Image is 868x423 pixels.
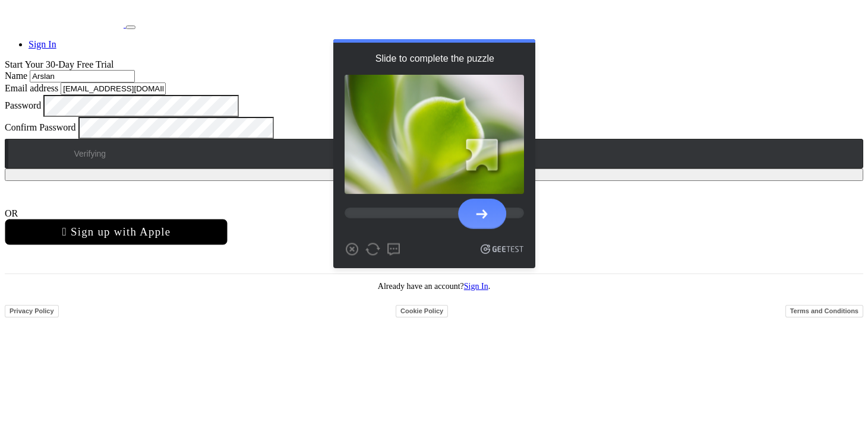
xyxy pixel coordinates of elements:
[29,39,56,49] a: Sign In
[5,168,863,181] button: Create Account
[5,273,863,291] div: Already have an account? .
[396,305,448,318] a: Cookie Policy
[5,122,76,132] label: Confirm Password
[375,53,494,64] div: Slide to complete the puzzle
[464,282,488,291] a: Sign In
[365,241,380,256] button: Refresh
[5,305,59,318] a: Privacy Policy
[5,83,58,93] label: Email address
[126,26,135,29] button: Toggle navigation
[5,71,27,81] label: Name
[5,181,863,208] div: By registering, you agree to our .
[386,241,401,256] a: More info
[5,139,863,168] div: Click to verify
[5,100,41,110] label: Password
[5,219,228,245] div: Sign up with Apple
[5,208,18,218] span: OR
[345,241,359,256] button: Close
[5,59,863,70] div: Start Your 30-Day Free Trial
[481,244,523,253] a: Geetest
[785,305,863,318] a: Terms and Conditions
